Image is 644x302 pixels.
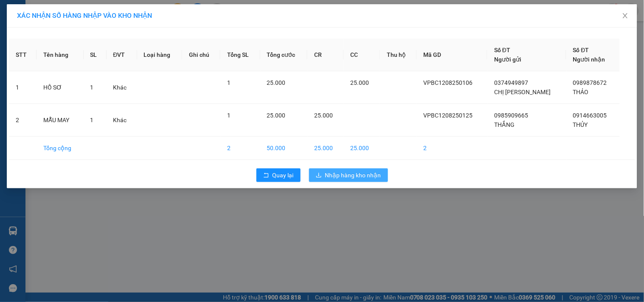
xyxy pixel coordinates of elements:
[424,79,473,86] span: VPBC1208250106
[314,112,333,119] span: 25.000
[613,4,637,28] button: Close
[37,71,83,104] td: HỒ SƠ
[494,79,528,86] span: 0374949897
[9,39,37,71] th: STT
[107,104,137,137] td: Khác
[263,172,269,179] span: rollback
[137,39,183,71] th: Loại hàng
[90,117,94,123] span: 1
[37,137,83,160] td: Tổng cộng
[573,56,605,63] span: Người nhận
[424,112,473,119] span: VPBC1208250125
[307,137,344,160] td: 25.000
[494,47,510,53] span: Số ĐT
[9,71,37,104] td: 1
[227,79,231,86] span: 1
[380,39,417,71] th: Thu hộ
[494,121,515,128] span: THẮNG
[573,112,607,119] span: 0914663005
[260,39,307,71] th: Tổng cước
[84,39,107,71] th: SL
[227,112,231,119] span: 1
[325,171,381,180] span: Nhập hàng kho nhận
[256,168,301,182] button: rollbackQuay lại
[344,137,380,160] td: 25.000
[494,112,528,119] span: 0985909665
[309,168,388,182] button: downloadNhập hàng kho nhận
[267,112,286,119] span: 25.000
[573,79,607,86] span: 0989878672
[307,39,344,71] th: CR
[273,171,294,180] span: Quay lại
[573,89,589,95] span: THẢO
[573,47,589,53] span: Số ĐT
[344,39,380,71] th: CC
[9,104,37,137] td: 2
[494,56,521,63] span: Người gửi
[220,39,260,71] th: Tổng SL
[37,39,83,71] th: Tên hàng
[107,39,137,71] th: ĐVT
[316,172,322,179] span: download
[351,79,369,86] span: 25.000
[90,84,94,91] span: 1
[622,12,629,19] span: close
[417,137,488,160] td: 2
[17,11,152,20] span: XÁC NHẬN SỐ HÀNG NHẬP VÀO KHO NHẬN
[220,137,260,160] td: 2
[260,137,307,160] td: 50.000
[107,71,137,104] td: Khác
[494,89,551,95] span: CHỊ [PERSON_NAME]
[417,39,488,71] th: Mã GD
[37,104,83,137] td: MẪU MAY
[182,39,220,71] th: Ghi chú
[573,121,588,128] span: THỦY
[267,79,286,86] span: 25.000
